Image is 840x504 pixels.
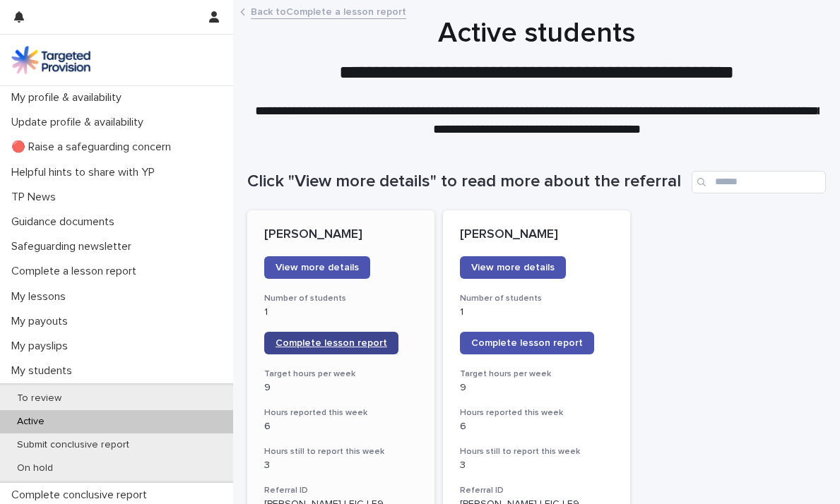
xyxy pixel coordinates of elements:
p: TP News [6,191,67,204]
a: View more details [460,256,566,279]
h1: Active students [247,16,826,50]
h3: Referral ID [264,485,418,496]
p: 6 [264,421,418,433]
h1: Click "View more details" to read more about the referral [247,172,686,192]
h3: Referral ID [460,485,613,496]
span: View more details [276,263,359,272]
span: Complete lesson report [471,338,583,348]
h3: Hours reported this week [264,407,418,419]
p: My payouts [6,315,79,328]
img: M5nRWzHhSzIhMunXDL62 [11,46,90,74]
p: 9 [460,382,613,394]
p: 1 [460,306,613,318]
h3: Target hours per week [264,368,418,380]
span: Complete lesson report [276,338,387,348]
h3: Number of students [460,293,613,304]
p: My profile & availability [6,91,133,104]
a: Back toComplete a lesson report [251,3,406,19]
p: 9 [264,382,418,394]
input: Search [692,171,826,193]
p: On hold [6,462,64,474]
p: My payslips [6,340,79,353]
a: Complete lesson report [460,332,594,354]
h3: Hours still to report this week [460,446,613,457]
h3: Hours reported this week [460,407,613,419]
p: Complete a lesson report [6,265,148,278]
p: 3 [460,460,613,472]
p: 6 [460,421,613,433]
p: [PERSON_NAME] [264,227,418,243]
p: [PERSON_NAME] [460,227,613,243]
p: Active [6,416,56,428]
p: Safeguarding newsletter [6,240,143,253]
p: 🔴 Raise a safeguarding concern [6,140,182,154]
a: Complete lesson report [264,332,398,354]
p: Update profile & availability [6,116,155,129]
a: View more details [264,256,370,279]
span: View more details [471,263,555,272]
h3: Number of students [264,293,418,304]
h3: Target hours per week [460,368,613,380]
p: My lessons [6,290,77,304]
h3: Hours still to report this week [264,446,418,457]
p: Guidance documents [6,215,126,229]
p: Complete conclusive report [6,488,158,502]
p: 1 [264,306,418,318]
p: My students [6,364,83,378]
p: To review [6,392,73,404]
p: Submit conclusive report [6,439,141,451]
p: Helpful hints to share with YP [6,166,166,179]
p: 3 [264,460,418,472]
